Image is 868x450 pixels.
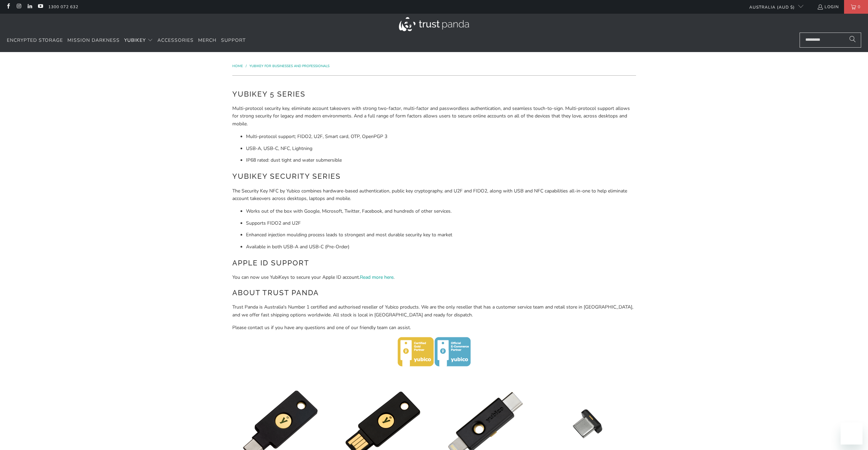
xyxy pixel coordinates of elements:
[124,37,146,43] span: YubiKey
[232,287,636,298] h2: About Trust Panda
[246,220,636,227] li: Supports FIDO2 and U2F
[844,33,861,48] button: Search
[67,33,120,49] a: Mission Darkness
[7,33,63,49] a: Encrypted Storage
[817,3,839,11] a: Login
[246,157,636,164] li: IP68 rated: dust tight and water submersible
[800,33,861,48] input: Search...
[360,274,393,280] a: Read more here
[5,4,11,10] a: Trust Panda Australia on Facebook
[232,187,636,203] p: The Security Key NFC by Yubico combines hardware-based authentication, public key cryptography, a...
[246,133,636,140] li: Multi-protocol support; FIDO2, U2F, Smart card, OTP, OpenPGP 3
[124,33,153,49] summary: YubiKey
[67,37,120,43] span: Mission Darkness
[246,145,636,152] li: USB-A, USB-C, NFC, Lightning
[249,64,329,68] a: YubiKey for Businesses and Professionals
[246,231,636,239] li: Enhanced injection moulding process leads to strongest and most durable security key to market
[232,258,636,268] h2: Apple ID Support
[232,89,636,100] h2: YubiKey 5 Series
[7,37,63,43] span: Encrypted Storage
[157,37,194,43] span: Accessories
[37,4,43,10] a: Trust Panda Australia on YouTube
[246,64,247,68] span: /
[198,33,217,49] a: Merch
[232,105,636,128] p: Multi-protocol security key, eliminate account takeovers with strong two-factor, multi-factor and...
[246,208,636,215] li: Works out of the box with Google, Microsoft, Twitter, Facebook, and hundreds of other services.
[48,3,78,11] a: 1300 072 632
[841,423,863,445] iframe: Button to launch messaging window
[232,324,636,332] p: Please contact us if you have any questions and one of our friendly team can assist.
[232,303,636,319] p: Trust Panda is Australia's Number 1 certified and authorised reseller of Yubico products. We are ...
[157,33,194,49] a: Accessories
[246,243,636,251] li: Available in both USB-A and USB-C (Pre-Order)
[198,37,217,43] span: Merch
[232,64,244,68] a: Home
[399,17,469,31] img: Trust Panda Australia
[221,37,246,43] span: Support
[232,171,636,182] h2: YubiKey Security Series
[16,4,22,10] a: Trust Panda Australia on Instagram
[232,64,243,68] span: Home
[27,4,33,10] a: Trust Panda Australia on LinkedIn
[232,274,636,281] p: You can now use YubiKeys to secure your Apple ID account. .
[7,33,246,49] nav: Translation missing: en.navigation.header.main_nav
[221,33,246,49] a: Support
